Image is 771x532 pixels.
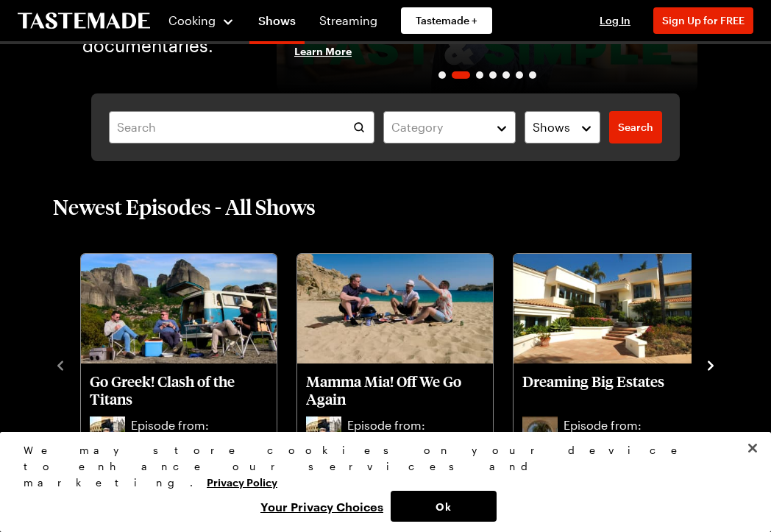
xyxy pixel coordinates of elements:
[653,7,753,34] button: Sign Up for FREE
[476,71,483,79] span: Go to slide 3
[662,14,745,26] span: Sign Up for FREE
[306,372,484,414] a: Mamma Mia! Off We Go Again
[18,13,150,29] a: To Tastemade Home Page
[391,491,497,522] button: Ok
[401,7,492,34] a: Tastemade +
[168,13,216,27] span: Cooking
[253,491,391,522] button: Your Privacy Choices
[24,442,735,491] div: We may store cookies on your device to enhance our services and marketing.
[600,14,630,26] span: Log In
[391,118,486,136] div: Category
[564,416,700,434] p: Episode from:
[294,43,352,58] span: Learn More
[522,372,700,408] p: Dreaming Big Estates
[207,475,277,489] a: More information about your privacy, opens in a new tab
[24,442,735,522] div: Privacy
[514,254,709,364] img: Dreaming Big Estates
[438,71,446,79] span: Go to slide 1
[306,372,484,408] p: Mamma Mia! Off We Go Again
[53,194,316,220] h2: Newest Episodes - All Shows
[347,416,484,434] p: Episode from:
[416,13,477,28] span: Tastemade +
[609,111,662,143] a: filters
[525,111,600,143] button: Shows
[297,254,493,479] div: Mamma Mia! Off We Go Again
[586,13,644,28] button: Log In
[90,372,268,408] p: Go Greek! Clash of the Titans
[297,254,493,364] img: Mamma Mia! Off We Go Again
[522,372,700,414] a: Dreaming Big Estates
[296,249,512,480] div: 2 / 10
[452,71,470,79] span: Go to slide 2
[489,71,497,79] span: Go to slide 4
[109,111,374,143] input: Search
[514,254,709,479] div: Dreaming Big Estates
[53,356,68,374] button: navigate to previous item
[703,356,718,374] button: navigate to next item
[79,249,296,480] div: 1 / 10
[516,71,523,79] span: Go to slide 6
[249,3,305,44] a: Shows
[529,71,536,79] span: Go to slide 7
[618,120,653,135] span: Search
[81,254,277,364] img: Go Greek! Clash of the Titans
[512,249,728,480] div: 3 / 10
[168,3,235,38] button: Cooking
[131,416,268,434] p: Episode from:
[533,118,570,136] span: Shows
[502,71,510,79] span: Go to slide 5
[90,372,268,414] a: Go Greek! Clash of the Titans
[736,432,769,464] button: Close
[81,254,277,479] div: Go Greek! Clash of the Titans
[383,111,516,143] button: Category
